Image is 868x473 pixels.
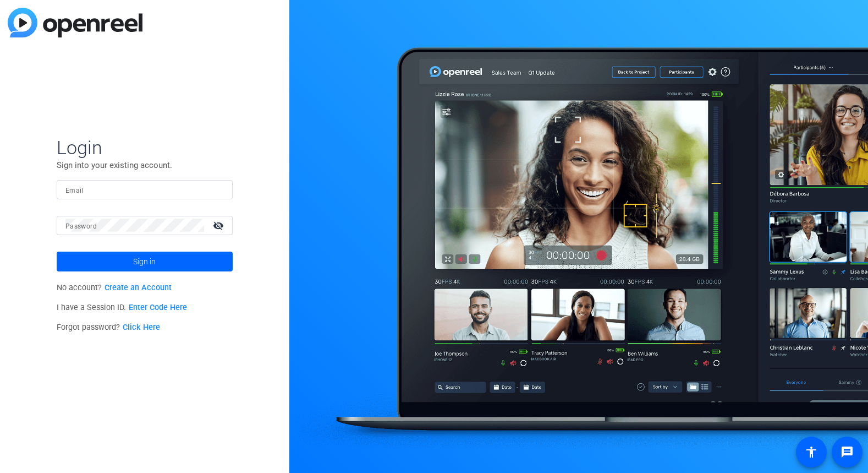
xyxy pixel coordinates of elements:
[206,218,233,233] mat-icon: visibility_off
[57,159,233,171] p: Sign into your existing account.
[57,303,187,312] span: I have a Session ID.
[65,183,224,196] input: Enter Email Address
[840,445,854,459] mat-icon: message
[57,136,233,159] span: Login
[65,222,97,230] mat-label: Password
[57,323,160,332] span: Forgot password?
[805,445,818,459] mat-icon: accessibility
[133,248,156,275] span: Sign in
[8,8,142,37] img: blue-gradient.svg
[65,187,84,194] mat-label: Email
[57,283,172,292] span: No account?
[57,252,233,271] button: Sign in
[129,303,187,312] a: Enter Code Here
[123,323,160,332] a: Click Here
[105,283,172,292] a: Create an Account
